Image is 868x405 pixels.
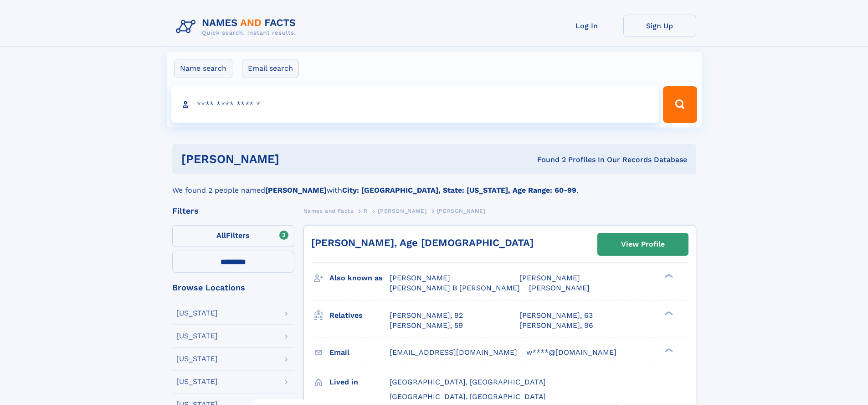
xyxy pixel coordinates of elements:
[311,237,534,248] a: [PERSON_NAME], Age [DEMOGRAPHIC_DATA]
[378,205,426,216] a: [PERSON_NAME]
[390,378,546,386] span: [GEOGRAPHIC_DATA], [GEOGRAPHIC_DATA]
[408,155,687,165] div: Found 2 Profiles In Our Records Database
[172,284,294,292] div: Browse Locations
[242,59,299,78] label: Email search
[550,15,623,37] a: Log In
[329,270,390,286] h3: Also known as
[390,348,517,357] span: [EMAIL_ADDRESS][DOMAIN_NAME]
[623,15,696,37] a: Sign Up
[172,207,294,215] div: Filters
[329,345,390,360] h3: Email
[519,310,593,321] a: [PERSON_NAME], 63
[390,310,463,321] a: [PERSON_NAME], 92
[176,310,218,317] div: [US_STATE]
[529,284,590,292] span: [PERSON_NAME]
[176,355,218,363] div: [US_STATE]
[519,321,593,331] a: [PERSON_NAME], 96
[265,186,327,195] b: [PERSON_NAME]
[519,274,580,282] span: [PERSON_NAME]
[598,233,688,255] a: View Profile
[621,234,665,255] div: View Profile
[364,208,368,214] span: R
[663,310,673,316] div: ❯
[176,332,218,340] div: [US_STATE]
[390,392,546,401] span: [GEOGRAPHIC_DATA], [GEOGRAPHIC_DATA]
[437,208,486,214] span: [PERSON_NAME]
[176,378,218,385] div: [US_STATE]
[303,205,354,216] a: Names and Facts
[172,225,294,247] label: Filters
[172,174,696,196] div: We found 2 people named with .
[329,308,390,323] h3: Relatives
[378,208,426,214] span: [PERSON_NAME]
[390,321,463,331] a: [PERSON_NAME], 59
[390,284,520,292] span: [PERSON_NAME] B [PERSON_NAME]
[181,153,408,165] h1: [PERSON_NAME]
[171,86,659,123] input: search input
[390,274,450,282] span: [PERSON_NAME]
[663,347,673,353] div: ❯
[172,15,303,39] img: Logo Names and Facts
[342,186,576,195] b: City: [GEOGRAPHIC_DATA], State: [US_STATE], Age Range: 60-99
[663,86,697,123] button: Search Button
[663,273,673,279] div: ❯
[174,59,232,78] label: Name search
[329,374,390,390] h3: Lived in
[364,205,368,216] a: R
[216,231,226,240] span: All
